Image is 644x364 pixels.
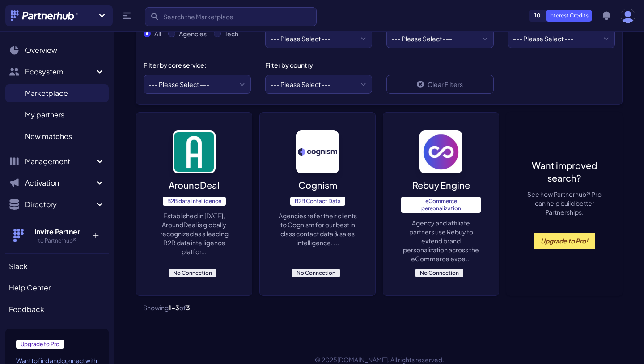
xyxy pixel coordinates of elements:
[169,303,179,312] span: 1-3
[163,197,226,206] span: B2B data intelligence
[169,179,220,191] p: AroundDeal
[11,10,79,21] img: Partnerhub® Logo
[25,109,64,120] span: My partners
[621,9,635,23] img: user photo
[5,174,109,192] button: Activation
[5,195,109,213] button: Directory
[179,29,207,38] label: Agencies
[28,237,86,244] h5: to Partnerhub®
[154,211,234,256] p: Established in [DATE], AroundDeal is globally recognized as a leading B2B data intelligence platf...
[9,282,51,293] span: Help Center
[298,179,337,191] p: Cognism
[136,296,623,319] nav: Table navigation
[25,66,94,77] span: Ecosystem
[546,10,592,22] p: Interest Credits
[5,127,109,145] a: New matches
[290,197,345,206] span: B2B Contact Data
[5,63,109,81] button: Ecosystem
[25,156,94,167] span: Management
[173,130,216,173] img: image_alt
[144,61,244,69] div: Filter by core service:
[5,219,109,251] button: Invite Partner to Partnerhub® +
[386,75,494,94] a: Clear Filters
[169,269,216,277] span: No Connection
[5,106,109,124] a: My partners
[186,303,190,312] span: 3
[419,130,462,173] img: image_alt
[25,131,72,142] span: New matches
[25,199,94,210] span: Directory
[5,257,109,275] a: Slack
[278,211,357,247] p: Agencies refer their clients to Cognism for our best in class contact data & sales intelligence. ...
[145,7,317,26] input: Search the Marketplace
[9,261,28,272] span: Slack
[412,179,470,191] p: Rebuy Engine
[337,355,388,364] a: [DOMAIN_NAME]
[534,233,595,249] a: Upgrade to Pro!
[524,190,605,217] p: See how Partnerhub® Pro can help build better Partnerships.
[154,29,161,38] label: All
[25,178,94,188] span: Activation
[136,112,252,296] a: image_alt AroundDealB2B data intelligenceEstablished in [DATE], AroundDeal is globally recognized...
[5,84,109,102] a: Marketplace
[383,112,499,296] a: image_alt Rebuy EngineeCommerce personalizationAgency and affiliate partners use Rebuy to extend ...
[114,355,644,364] p: © 2025 . All rights reserved.
[9,304,44,315] span: Feedback
[16,340,64,349] span: Upgrade to Pro
[5,152,109,170] button: Management
[259,112,376,296] a: image_alt CognismB2B Contact DataAgencies refer their clients to Cognism for our best in class co...
[296,130,339,173] img: image_alt
[25,88,68,99] span: Marketplace
[143,303,190,312] span: Showing of
[529,10,546,21] span: 10
[86,226,105,241] p: +
[415,269,463,277] span: No Connection
[28,226,86,237] h4: Invite Partner
[265,61,365,69] div: Filter by country:
[529,10,592,22] a: 10Interest Credits
[225,29,238,38] label: Tech
[25,45,57,56] span: Overview
[401,197,481,213] span: eCommerce personalization
[401,218,481,263] p: Agency and affiliate partners use Rebuy to extend brand personalization across the eCommerce expe...
[292,269,340,277] span: No Connection
[5,41,109,59] a: Overview
[524,159,605,184] a: Want improved search?
[5,279,109,297] a: Help Center
[5,300,109,318] a: Feedback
